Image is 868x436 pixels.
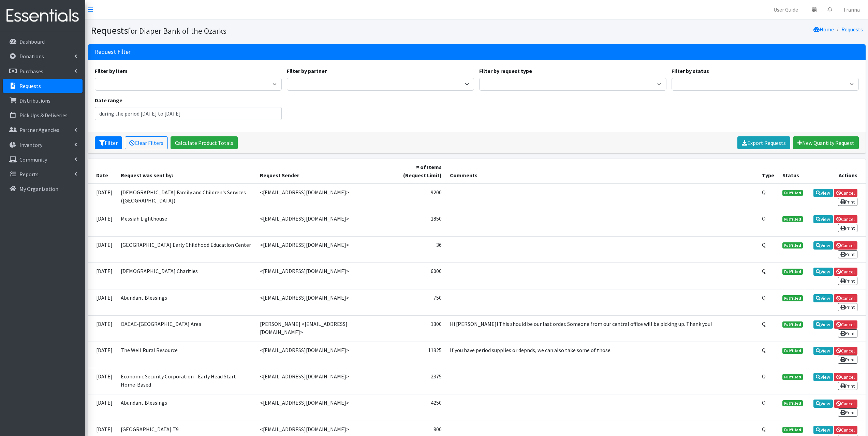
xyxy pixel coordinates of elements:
span: Fulfilled [782,269,803,275]
p: Purchases [19,68,43,75]
td: 1850 [389,210,446,236]
a: My Organization [3,182,83,196]
abbr: Quantity [762,215,766,222]
th: Request Sender [256,159,389,184]
td: Hi [PERSON_NAME]! This should be our last order. Someone from our central office will be picking ... [446,315,758,342]
p: Distributions [19,97,50,104]
td: <[EMAIL_ADDRESS][DOMAIN_NAME]> [256,210,389,236]
th: Comments [446,159,758,184]
td: 6000 [389,263,446,289]
span: Fulfilled [782,242,803,249]
td: Abundant Blessings [117,394,256,421]
span: Fulfilled [782,190,803,196]
label: Filter by partner [287,67,327,75]
abbr: Quantity [762,347,766,354]
abbr: Quantity [762,189,766,196]
td: Economic Security Corporation - Early Head Start Home-Based [117,368,256,394]
a: View [813,189,833,197]
a: View [813,241,833,250]
img: HumanEssentials [3,4,83,27]
a: Print [838,382,857,390]
a: Cancel [834,215,857,223]
td: OACAC-[GEOGRAPHIC_DATA] Area [117,315,256,342]
label: Filter by request type [479,67,532,75]
td: 36 [389,237,446,263]
td: [DEMOGRAPHIC_DATA] Charities [117,263,256,289]
td: [DATE] [88,315,117,342]
a: Cancel [834,268,857,276]
th: Date [88,159,117,184]
a: Print [838,198,857,206]
a: Print [838,329,857,337]
abbr: Quantity [762,373,766,380]
abbr: Quantity [762,294,766,301]
td: Abundant Blessings [117,289,256,315]
abbr: Quantity [762,320,766,327]
td: [DATE] [88,210,117,236]
td: <[EMAIL_ADDRESS][DOMAIN_NAME]> [256,368,389,394]
a: Donations [3,49,83,63]
abbr: Quantity [762,268,766,274]
td: [DATE] [88,368,117,394]
a: Pick Ups & Deliveries [3,108,83,122]
td: [DATE] [88,289,117,315]
p: Reports [19,171,39,178]
a: View [813,294,833,302]
a: Print [838,224,857,232]
a: Print [838,250,857,258]
a: View [813,373,833,381]
p: Pick Ups & Deliveries [19,112,68,119]
a: Print [838,356,857,364]
a: Cancel [834,189,857,197]
td: 2375 [389,368,446,394]
label: Filter by item [95,67,128,75]
th: Type [758,159,778,184]
a: Home [813,26,834,33]
td: The Well Rural Resource [117,342,256,368]
td: <[EMAIL_ADDRESS][DOMAIN_NAME]> [256,237,389,263]
span: Fulfilled [782,400,803,406]
a: Community [3,153,83,166]
p: Donations [19,53,44,60]
th: Status [778,159,807,184]
p: My Organization [19,185,58,192]
td: [PERSON_NAME] <[EMAIL_ADDRESS][DOMAIN_NAME]> [256,315,389,342]
a: Export Requests [737,136,790,149]
td: [GEOGRAPHIC_DATA] Early Childhood Education Center [117,237,256,263]
a: Cancel [834,241,857,250]
a: View [813,400,833,408]
a: Print [838,277,857,285]
a: Clear Filters [125,136,168,149]
abbr: Quantity [762,399,766,406]
td: [DATE] [88,342,117,368]
a: User Guide [768,3,804,16]
a: New Quantity Request [793,136,859,149]
a: Inventory [3,138,83,152]
button: Filter [95,136,122,149]
p: Inventory [19,141,42,148]
td: [DATE] [88,184,117,210]
a: Purchases [3,64,83,78]
a: Print [838,303,857,311]
p: Requests [19,82,41,89]
input: January 1, 2011 - December 31, 2011 [95,107,282,120]
td: [DATE] [88,263,117,289]
td: If you have period supplies or depnds, we can also take some of those. [446,342,758,368]
td: 1300 [389,315,446,342]
a: Tranna [838,3,865,16]
a: Print [838,408,857,417]
h3: Request Filter [95,48,131,56]
abbr: Quantity [762,241,766,248]
td: <[EMAIL_ADDRESS][DOMAIN_NAME]> [256,394,389,421]
span: Fulfilled [782,427,803,433]
label: Date range [95,96,122,104]
td: 9200 [389,184,446,210]
a: Calculate Product Totals [171,136,238,149]
a: Requests [3,79,83,93]
th: Request was sent by: [117,159,256,184]
h1: Requests [91,25,474,36]
span: Fulfilled [782,374,803,380]
a: Cancel [834,320,857,329]
a: Cancel [834,373,857,381]
p: Partner Agencies [19,126,59,133]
